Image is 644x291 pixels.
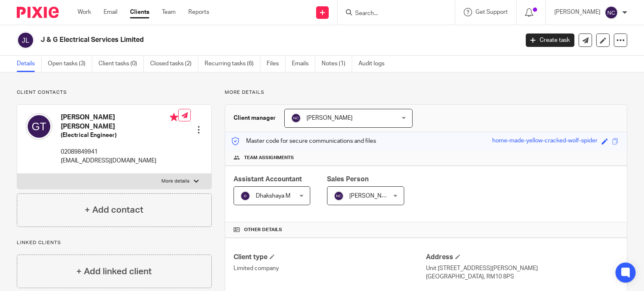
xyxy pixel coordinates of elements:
[150,56,198,72] a: Closed tasks (2)
[358,56,391,72] a: Audit logs
[234,176,302,183] span: Assistant Accountant
[225,89,627,96] p: More details
[426,253,618,262] h4: Address
[291,113,301,123] img: svg%3E
[17,239,212,246] p: Linked clients
[85,203,143,216] h4: + Add contact
[349,193,395,199] span: [PERSON_NAME]
[170,113,178,121] i: Primary
[61,131,178,139] h5: (Electrical Engineer)
[256,193,291,199] span: Dhakshaya M
[41,36,419,44] h2: J & G Electrical Services Limited
[104,8,117,16] a: Email
[322,56,352,72] a: Notes (1)
[161,178,190,185] p: More details
[354,10,430,18] input: Search
[17,7,59,18] img: Pixie
[26,113,52,140] img: svg%3E
[426,273,618,281] p: [GEOGRAPHIC_DATA], RM10 8PS
[475,9,508,15] span: Get Support
[99,56,144,72] a: Client tasks (0)
[61,148,178,156] p: 02089849941
[526,33,574,47] a: Create task
[205,56,260,72] a: Recurring tasks (6)
[231,137,376,145] p: Master code for secure communications and files
[244,227,282,233] span: Other details
[130,8,149,16] a: Clients
[61,157,178,165] p: [EMAIL_ADDRESS][DOMAIN_NAME]
[605,6,618,19] img: svg%3E
[327,176,369,183] span: Sales Person
[162,8,176,16] a: Team
[334,191,344,201] img: svg%3E
[78,8,91,16] a: Work
[244,155,294,161] span: Team assignments
[292,56,315,72] a: Emails
[188,8,209,16] a: Reports
[48,56,92,72] a: Open tasks (3)
[554,8,600,16] p: [PERSON_NAME]
[240,191,250,201] img: svg%3E
[234,253,426,262] h4: Client type
[76,265,152,278] h4: + Add linked client
[234,114,276,122] h3: Client manager
[426,264,618,273] p: Unit [STREET_ADDRESS][PERSON_NAME]
[306,115,353,121] span: [PERSON_NAME]
[17,89,212,96] p: Client contacts
[267,56,286,72] a: Files
[61,113,178,131] h4: [PERSON_NAME] [PERSON_NAME]
[492,136,597,146] div: home-made-yellow-cracked-wolf-spider
[234,264,426,273] p: Limited company
[17,56,42,72] a: Details
[17,31,34,49] img: svg%3E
